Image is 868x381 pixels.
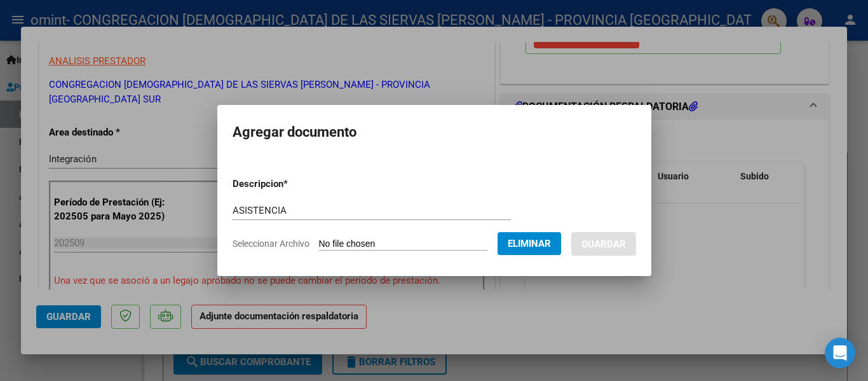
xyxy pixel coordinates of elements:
span: Guardar [581,239,626,250]
span: Eliminar [508,238,551,249]
button: Guardar [571,232,636,256]
span: Seleccionar Archivo [233,239,309,249]
button: Eliminar [498,232,561,255]
h2: Agregar documento [233,120,636,144]
p: Descripcion [233,177,354,191]
div: Open Intercom Messenger [825,338,855,368]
